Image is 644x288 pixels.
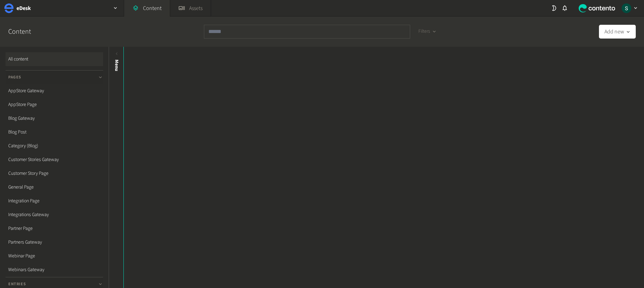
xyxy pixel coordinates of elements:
a: Integration Page [6,194,103,208]
span: Pages [8,74,21,81]
button: Add new [599,25,636,39]
a: Category (Blog) [6,139,103,153]
a: Blog Post [6,125,103,139]
a: General Page [6,180,103,194]
a: Partner Page [6,222,103,235]
a: Blog Gateway [6,111,103,125]
a: Webinar Page [6,249,103,263]
a: Integrations Gateway [6,208,103,222]
a: Customer Stories Gateway [6,153,103,167]
a: Partners Gateway [6,235,103,249]
img: Sarah Grady [622,3,631,13]
a: Webinars Gateway [6,263,103,277]
span: Filters [418,28,430,35]
a: AppStore Gateway [6,84,103,98]
a: Customer Story Page [6,167,103,180]
img: eDesk [4,3,14,13]
a: All content [6,52,103,66]
h2: Content [8,26,47,37]
button: Filters [413,25,442,39]
span: Menu [113,60,120,71]
h2: eDesk [17,4,31,12]
a: AppStore Page [6,98,103,111]
span: Entries [8,281,26,287]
